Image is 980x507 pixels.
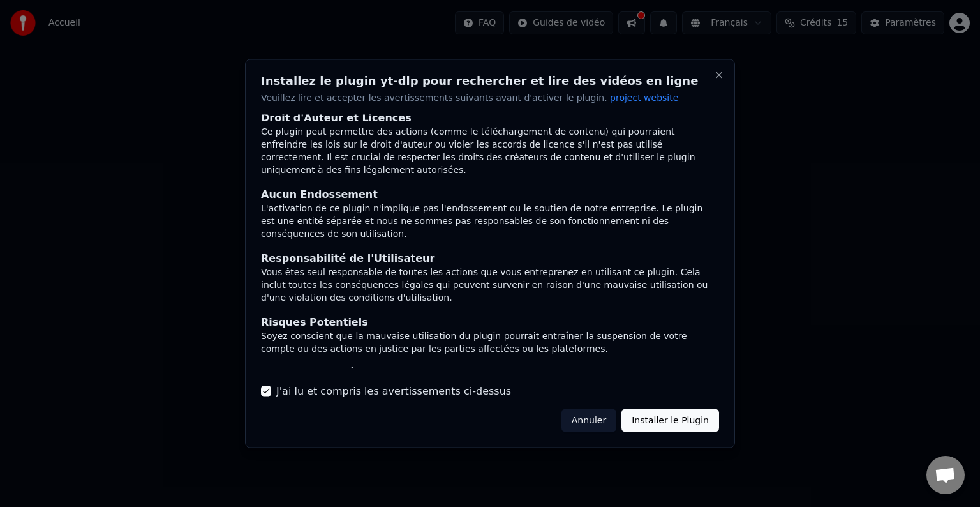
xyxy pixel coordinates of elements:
label: J'ai lu et compris les avertissements ci-dessus [276,383,511,398]
div: L'activation de ce plugin n'implique pas l'endossement ou le soutien de notre entreprise. Le plug... [261,202,719,240]
span: project website [610,93,678,103]
div: Ce plugin peut permettre des actions (comme le téléchargement de contenu) qui pourraient enfreind... [261,125,719,176]
button: Installer le Plugin [621,409,719,432]
div: Soyez conscient que la mauvaise utilisation du plugin pourrait entraîner la suspension de votre c... [261,329,719,355]
div: Responsabilité de l'Utilisateur [261,250,719,266]
h2: Installez le plugin yt-dlp pour rechercher et lire des vidéos en ligne [261,75,719,87]
div: Risques Potentiels [261,314,719,329]
div: Droit d'Auteur et Licences [261,110,719,125]
div: Consentement Éclairé [261,365,719,381]
button: Annuler [561,409,616,432]
p: Veuillez lire et accepter les avertissements suivants avant d'activer le plugin. [261,92,719,105]
div: Aucun Endossement [261,186,719,202]
div: Vous êtes seul responsable de toutes les actions que vous entreprenez en utilisant ce plugin. Cel... [261,266,719,304]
